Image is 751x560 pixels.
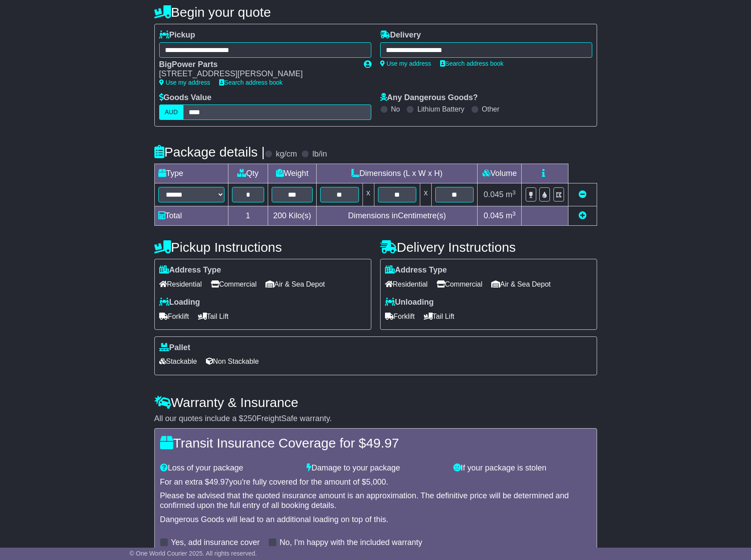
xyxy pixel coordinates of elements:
[228,206,268,226] td: 1
[506,190,516,199] span: m
[312,149,327,159] label: lb/in
[159,343,191,353] label: Pallet
[130,550,257,557] span: © One World Courier 2025. All rights reserved.
[437,277,482,291] span: Commercial
[391,105,400,113] label: No
[440,60,504,67] a: Search address book
[211,277,257,291] span: Commercial
[380,240,597,254] h4: Delivery Instructions
[159,79,210,86] a: Use my address
[160,478,591,487] div: For an extra $ you're fully covered for the amount of $ .
[154,240,371,254] h4: Pickup Instructions
[154,164,228,183] td: Type
[198,310,229,323] span: Tail Lift
[171,538,260,548] label: Yes, add insurance cover
[417,105,464,113] label: Lithium Battery
[228,164,268,183] td: Qty
[579,211,587,220] a: Add new item
[156,463,303,473] div: Loss of your package
[159,30,195,40] label: Pickup
[154,5,597,19] h4: Begin your quote
[420,183,431,206] td: x
[206,355,259,368] span: Non Stackable
[366,436,399,450] span: 49.97
[159,355,197,368] span: Stackable
[362,183,374,206] td: x
[154,206,228,226] td: Total
[380,60,431,67] a: Use my address
[302,463,449,473] div: Damage to your package
[159,310,189,323] span: Forklift
[380,30,421,40] label: Delivery
[219,79,283,86] a: Search address book
[484,190,504,199] span: 0.045
[579,190,587,199] a: Remove this item
[385,298,434,307] label: Unloading
[484,211,504,220] span: 0.045
[154,414,597,424] div: All our quotes include a $ FreightSafe warranty.
[159,105,184,120] label: AUD
[160,436,591,450] h4: Transit Insurance Coverage for $
[276,149,297,159] label: kg/cm
[159,298,200,307] label: Loading
[268,206,317,226] td: Kilo(s)
[385,310,415,323] span: Forklift
[491,277,551,291] span: Air & Sea Depot
[209,478,229,486] span: 49.97
[160,491,591,510] div: Please be advised that the quoted insurance amount is an approximation. The definitive price will...
[268,164,317,183] td: Weight
[317,164,478,183] td: Dimensions (L x W x H)
[380,93,478,103] label: Any Dangerous Goods?
[449,463,596,473] div: If your package is stolen
[366,478,386,486] span: 5,000
[154,145,265,159] h4: Package details |
[265,277,325,291] span: Air & Sea Depot
[243,414,257,423] span: 250
[273,211,287,220] span: 200
[159,277,202,291] span: Residential
[159,93,212,103] label: Goods Value
[280,538,422,548] label: No, I'm happy with the included warranty
[512,189,516,196] sup: 3
[506,211,516,220] span: m
[317,206,478,226] td: Dimensions in Centimetre(s)
[385,265,447,275] label: Address Type
[512,210,516,217] sup: 3
[482,105,500,113] label: Other
[160,515,591,525] div: Dangerous Goods will lead to an additional loading on top of this.
[159,60,355,70] div: BigPower Parts
[385,277,428,291] span: Residential
[424,310,455,323] span: Tail Lift
[154,395,597,410] h4: Warranty & Insurance
[159,69,355,79] div: [STREET_ADDRESS][PERSON_NAME]
[159,265,221,275] label: Address Type
[478,164,522,183] td: Volume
